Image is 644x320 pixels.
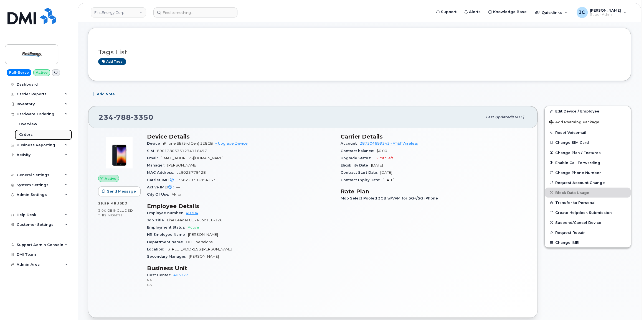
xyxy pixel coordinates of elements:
span: Knowledge Base [493,9,527,15]
div: Quicklinks [531,7,572,18]
span: Active [188,225,199,229]
a: + Upgrade Device [215,141,248,145]
span: 358229302854263 [178,178,215,182]
h3: Business Unit [147,265,334,272]
span: 3350 [131,113,153,121]
span: Mob Select Pooled 3GB w/VVM for 5G+/5G iPhone [341,196,441,200]
span: Last updated [486,115,511,119]
h3: Device Details [147,133,334,140]
span: [PERSON_NAME] [167,163,197,167]
span: City Of Use [147,192,172,196]
span: Eligibility Date [341,163,371,167]
span: HR Employee Name [147,232,188,237]
iframe: Messenger Launcher [620,296,640,316]
span: Employee number [147,211,186,215]
span: Add Note [97,91,115,97]
h3: Carrier Details [341,133,528,140]
a: 287304699343 - AT&T Wireless [360,141,418,145]
span: [PERSON_NAME] [189,254,219,258]
span: [DATE] [382,178,394,182]
a: 40704 [186,211,198,215]
span: Department Name [147,240,186,244]
button: Change Plan / Features [545,148,631,158]
span: Job Title [147,218,167,222]
span: 89012803331274116497 [157,149,207,153]
a: Add tags [98,58,126,65]
a: Create Helpdesk Submission [545,208,631,217]
span: cc6023776428 [176,170,206,175]
span: Carrier IMEI [147,178,178,182]
button: Change Phone Number [545,168,631,178]
button: Enable Call Forwarding [545,158,631,168]
span: Active IMEI [147,185,176,189]
button: Change SIM Card [545,137,631,147]
button: Transfer to Personal [545,198,631,208]
span: Email [147,156,161,160]
span: [EMAIL_ADDRESS][DOMAIN_NAME] [161,156,224,160]
img: image20231002-3703462-1angbar.jpeg [103,136,136,169]
a: Alerts [460,6,485,17]
div: Jene Cook [573,7,631,18]
span: Employment Status [147,225,188,229]
span: iPhone SE (3rd Gen) 128GB [163,141,213,145]
span: Secondary Manager [147,254,189,258]
button: Change IMEI [545,237,631,247]
span: 25.99 MB [98,201,116,205]
span: Alerts [469,9,481,15]
span: included this month [98,208,133,217]
h3: Rate Plan [341,188,528,195]
span: [DATE] [371,163,383,167]
span: $0.00 [376,149,387,153]
span: Akron [172,192,182,196]
h3: Tags List [98,49,621,56]
button: Add Roaming Package [545,116,631,127]
a: FirstEnergy Corp [91,7,146,17]
button: Reset Voicemail [545,127,631,137]
span: Contract Start Date [341,170,380,175]
span: Add Roaming Package [549,120,599,125]
span: Active [105,176,116,181]
span: Contract balance [341,149,376,153]
span: Device [147,141,163,145]
span: JC [579,9,585,16]
a: Edit Device / Employee [545,106,631,116]
span: MAC Address [147,170,176,175]
span: Support [441,9,457,15]
span: OH Operations [186,240,212,244]
button: Send Message [98,186,141,196]
a: Support [432,6,460,17]
span: Change Plan / Features [555,150,601,155]
input: Find something... [153,7,237,17]
span: [DATE] [511,115,524,119]
button: Request Repair [545,227,631,237]
span: [DATE] [380,170,392,175]
span: [STREET_ADDRESS][PERSON_NAME] [166,247,232,251]
span: Super Admin [590,12,621,17]
span: 788 [113,113,131,121]
span: Account [341,141,360,145]
span: Location [147,247,166,251]
span: — [176,185,180,189]
button: Add Note [88,89,120,99]
p: NA [147,278,334,282]
h3: Employee Details [147,203,334,209]
button: Block Data Usage [545,188,631,198]
span: Contract Expiry Date [341,178,382,182]
span: 3.00 GB [98,209,113,213]
span: 234 [98,113,153,121]
span: Upgrade Status [341,156,374,160]
p: NA [147,282,334,287]
span: 12 mth left [374,156,393,160]
span: [PERSON_NAME] [188,232,218,237]
span: Cost Center [147,273,173,277]
span: Quicklinks [542,10,562,15]
span: Suspend/Cancel Device [555,221,601,225]
button: Request Account Change [545,178,631,188]
span: Send Message [107,189,136,194]
span: Manager [147,163,167,167]
a: Knowledge Base [485,6,531,17]
button: Suspend/Cancel Device [545,217,631,227]
span: Line Leader U1 - I-Loc118-126 [167,218,222,222]
a: 403322 [173,273,188,277]
span: SIM [147,149,157,153]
